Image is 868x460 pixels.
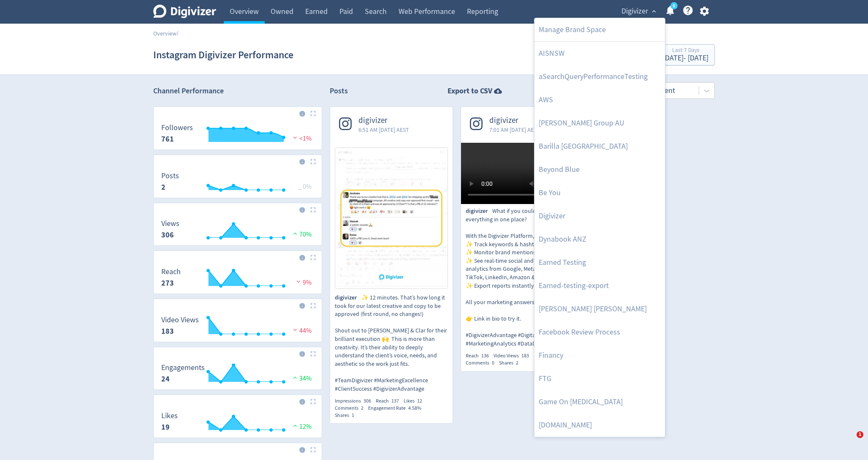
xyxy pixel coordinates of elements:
a: FTG [534,367,665,390]
a: Beyond Blue [534,158,665,181]
a: [PERSON_NAME] Group AU [534,112,665,135]
span: 1 [857,431,863,438]
a: Dynabook ANZ [534,228,665,251]
a: Financy [534,344,665,367]
a: Earned Testing [534,251,665,274]
iframe: Intercom live chat [839,431,860,452]
a: AISNSW [534,42,665,65]
a: AWS [534,88,665,112]
a: Manage Brand Space [534,18,665,41]
a: Facebook Review Process [534,321,665,344]
a: Game On [MEDICAL_DATA] [534,390,665,414]
a: [PERSON_NAME] [PERSON_NAME] [534,297,665,321]
a: Earned-testing-export [534,274,665,297]
a: Barilla [GEOGRAPHIC_DATA] [534,135,665,158]
a: [DOMAIN_NAME] [534,414,665,437]
a: aSearchQueryPerformanceTesting [534,65,665,88]
a: Digivizer [534,204,665,228]
a: Be You [534,181,665,204]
